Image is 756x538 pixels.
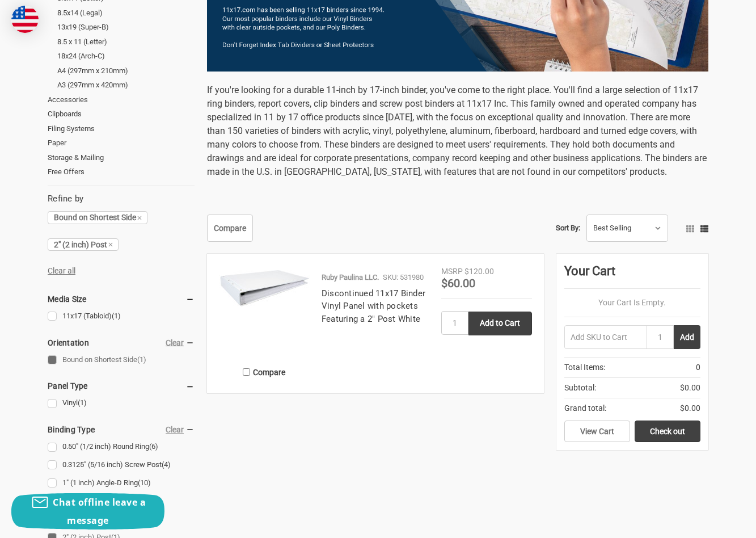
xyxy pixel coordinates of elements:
[48,379,195,393] h5: Panel Type
[112,312,121,320] span: (1)
[57,20,195,35] a: 13x19 (Super-B)
[564,402,606,414] span: Grand total:
[207,85,707,177] span: If you're looking for a durable 11-inch by 17-inch binder, you've come to the right place. You'll...
[53,496,146,527] span: Chat offline leave a message
[680,402,700,414] span: $0.00
[57,35,195,49] a: 8.5 x 11 (Letter)
[219,363,310,381] label: Compare
[383,272,424,283] p: SKU: 531980
[57,49,195,64] a: 18x24 (Arch-C)
[48,396,195,411] a: Vinyl
[57,78,195,93] a: A3 (297mm x 420mm)
[564,421,630,442] a: View Cart
[57,6,195,20] a: 8.5x14 (Legal)
[468,312,532,335] input: Add to Cart
[219,266,310,356] a: 11x17 Binder Vinyl Panel with pockets Featuring a 2" Post White
[322,288,425,324] a: Discontinued 11x17 Binder Vinyl Panel with pockets Featuring a 2" Post White
[674,325,700,349] button: Add
[564,382,596,394] span: Subtotal:
[166,425,184,434] a: Clear
[696,362,700,373] span: 0
[162,460,171,469] span: (4)
[441,276,475,290] span: $60.00
[243,368,250,376] input: Compare
[564,297,700,309] p: Your Cart Is Empty.
[680,382,700,394] span: $0.00
[48,107,195,121] a: Clipboards
[48,238,119,251] a: 2" (2 inch) Post
[166,338,184,347] a: Clear
[441,266,463,278] div: MSRP
[322,272,379,283] p: Ruby Paulina LLC.
[48,352,195,368] a: Bound on Shortest Side
[57,64,195,78] a: A4 (297mm x 210mm)
[564,325,647,349] input: Add SKU to Cart
[48,211,147,224] a: Bound on Shortest Side
[564,362,605,373] span: Total Items:
[48,165,195,179] a: Free Offers
[48,136,195,150] a: Paper
[207,215,253,242] a: Compare
[137,355,146,364] span: (1)
[219,266,310,311] img: 11x17 Binder Vinyl Panel with pockets Featuring a 2" Post White
[48,423,195,436] h5: Binding Type
[48,93,195,107] a: Accessories
[48,121,195,136] a: Filing Systems
[11,6,39,33] img: duty and tax information for United States
[564,262,700,289] div: Your Cart
[48,150,195,165] a: Storage & Mailing
[635,421,700,442] a: Check out
[48,266,75,275] a: Clear all
[48,476,195,491] a: 1" (1 inch) Angle-D Ring
[48,192,195,205] h5: Refine by
[78,398,87,407] span: (1)
[11,493,164,529] button: Chat offline leave a message
[149,442,158,451] span: (6)
[48,457,195,473] a: 0.3125" (5/16 inch) Screw Post
[48,309,195,324] a: 11x17 (Tabloid)
[464,267,494,276] span: $120.00
[48,439,195,455] a: 0.50" (1/2 inch) Round Ring
[138,478,151,487] span: (10)
[48,292,195,306] h5: Media Size
[48,336,195,350] h5: Orientation
[556,220,580,237] label: Sort By:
